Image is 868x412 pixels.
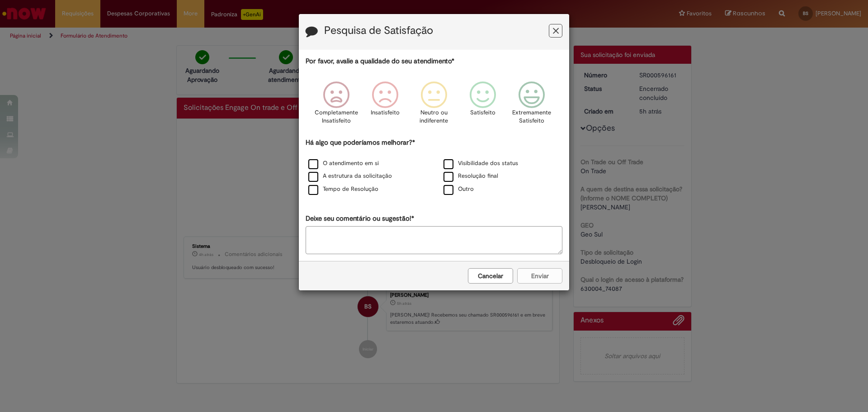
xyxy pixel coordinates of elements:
[315,109,358,125] p: Completamente Insatisfeito
[418,109,450,125] p: Neutro ou indiferente
[324,25,433,37] label: Pesquisa de Satisfação
[308,185,378,194] label: Tempo de Resolução
[371,109,400,117] p: Insatisfeito
[470,109,495,117] p: Satisfeito
[308,159,379,168] label: O atendimento em si
[308,172,392,180] label: A estrutura da solicitação
[306,57,454,66] label: Por favor, avalie a qualidade do seu atendimento*
[443,185,474,194] label: Outro
[509,75,555,137] div: Extremamente Satisfeito
[443,159,518,168] label: Visibilidade dos status
[362,75,408,137] div: Insatisfeito
[306,138,562,196] div: Há algo que poderíamos melhorar?*
[468,268,513,284] button: Cancelar
[443,172,498,180] label: Resolução final
[460,75,506,137] div: Satisfeito
[306,214,414,223] label: Deixe seu comentário ou sugestão!*
[313,75,359,137] div: Completamente Insatisfeito
[512,109,551,125] p: Extremamente Satisfeito
[411,75,457,137] div: Neutro ou indiferente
